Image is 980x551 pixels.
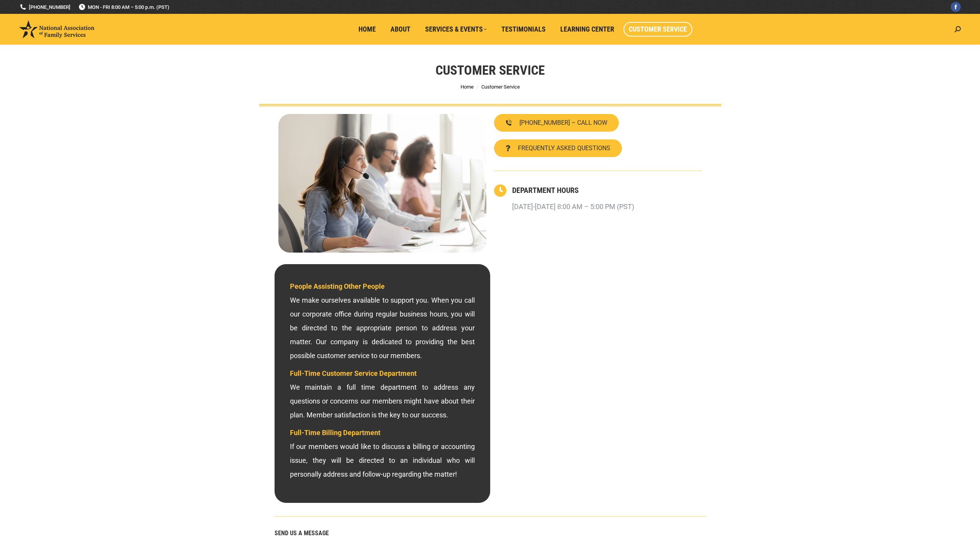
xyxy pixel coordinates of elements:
a: Facebook page opens in new window [951,2,961,12]
span: Full-Time Customer Service Department [290,369,417,377]
a: [PHONE_NUMBER] – CALL NOW [494,114,619,132]
span: About [390,25,410,33]
span: Services & Events [425,25,487,33]
img: National Association of Family Services [19,20,94,38]
img: Contact National Association of Family Services [278,114,486,253]
span: We make ourselves available to support you. When you call our corporate office during regular bus... [290,282,475,360]
a: Home [353,22,381,37]
p: [DATE]-[DATE] 8:00 AM – 5:00 PM (PST) [512,200,634,214]
span: We maintain a full time department to address any questions or concerns our members might have ab... [290,369,475,419]
span: Full-Time Billing Department [290,429,380,437]
h1: Customer Service [436,62,545,79]
span: Customer Service [629,25,687,33]
span: [PHONE_NUMBER] – CALL NOW [519,120,607,126]
a: Learning Center [555,22,620,37]
span: Testimonials [501,25,546,33]
span: If our members would like to discuss a billing or accounting issue, they will be directed to an i... [290,429,475,478]
span: MON - FRI 8:00 AM – 5:00 p.m. (PST) [78,3,169,11]
a: Testimonials [496,22,551,37]
h5: SEND US A MESSAGE [275,530,706,536]
a: FREQUENTLY ASKED QUESTIONS [494,139,622,157]
span: Customer Service [481,84,520,90]
a: Home [461,84,474,90]
span: Home [358,25,376,33]
iframe: 2300 East Katella Ave Suite 450 Anaheim Ca 92806 [494,268,702,499]
a: [PHONE_NUMBER] [19,3,70,11]
span: People Assisting Other People [290,282,385,290]
span: Learning Center [560,25,614,33]
a: About [385,22,416,37]
a: Customer Service [623,22,692,37]
span: FREQUENTLY ASKED QUESTIONS [518,145,610,151]
a: DEPARTMENT HOURS [512,186,579,195]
